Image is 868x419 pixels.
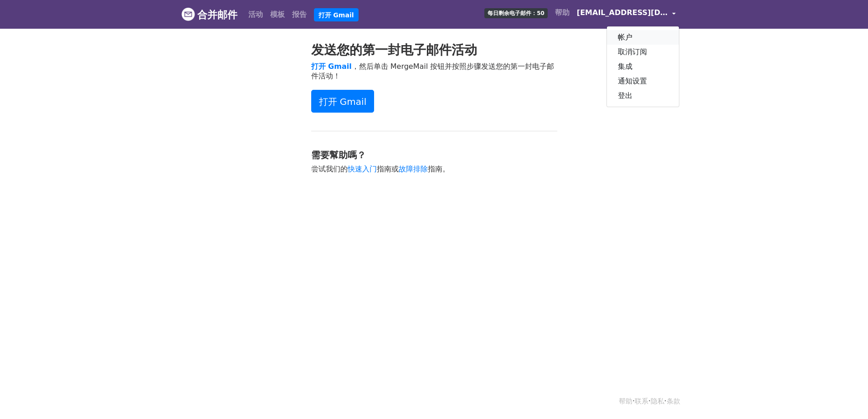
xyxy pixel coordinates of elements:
[348,165,377,173] a: 快速入门
[311,165,348,173] font: 尝试我们的
[822,375,868,419] iframe: 聊天小工具
[311,62,352,71] a: 打开 Gmail
[314,8,359,22] a: 打开 Gmail
[288,5,310,24] a: 报告
[651,397,664,405] a: 隐私
[618,47,647,56] font: 取消订阅
[555,8,570,17] font: 帮助
[618,62,632,71] font: 集成
[618,91,632,100] font: 登出
[267,5,288,24] a: 模板
[481,4,551,22] a: 每日剩余电子邮件：50
[618,77,647,85] font: 通知设置
[311,42,477,57] font: 发送您的第一封电子邮件活动
[399,165,428,173] a: 故障排除
[292,10,307,19] font: 报告
[664,397,667,405] font: ·
[667,397,680,405] a: 条款
[573,4,680,25] a: [EMAIL_ADDRESS][DOMAIN_NAME]
[270,10,285,19] font: 模板
[245,5,267,24] a: 活动
[197,9,237,21] font: 合并邮件
[318,11,354,18] font: 打开 Gmail
[248,10,263,19] font: 活动
[606,26,679,107] div: [EMAIL_ADDRESS][DOMAIN_NAME]
[607,45,679,59] a: 取消订阅
[428,165,450,173] font: 指南。
[648,397,651,405] font: ·
[488,10,544,16] font: 每日剩余电子邮件：50
[635,397,648,405] a: 联系
[607,74,679,88] a: 通知设置
[577,8,719,17] font: [EMAIL_ADDRESS][DOMAIN_NAME]
[311,150,366,160] font: 需要幫助嗎？
[181,7,195,21] img: MergeMail 徽标
[607,30,679,45] a: 帐户
[311,90,375,113] a: 打开 Gmail
[377,165,399,173] font: 指南或
[319,96,367,107] font: 打开 Gmail
[607,88,679,103] a: 登出
[181,5,237,24] a: 合并邮件
[551,4,573,22] a: 帮助
[632,397,635,405] font: ·
[619,397,632,405] a: 帮助
[311,62,555,80] font: ，然后单击 MergeMail 按钮并按照步骤发送您的第一封电子邮件活动！
[607,59,679,74] a: 集成
[618,33,632,41] font: 帐户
